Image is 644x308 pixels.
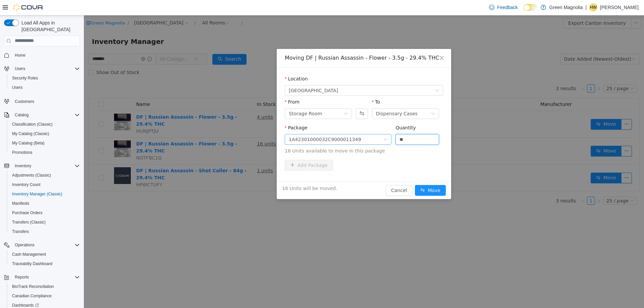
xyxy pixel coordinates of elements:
a: My Catalog (Beta) [9,139,47,147]
a: BioTrack Reconciliation [9,283,57,291]
button: Cancel [302,170,328,180]
span: BioTrack Reconciliation [9,283,80,291]
button: Users [12,65,28,73]
span: Customers [12,97,80,105]
button: Adjustments (Classic) [7,171,83,180]
span: Traceabilty Dashboard [9,260,80,268]
a: Promotions [9,148,35,157]
span: BioTrack Reconciliation [12,284,54,289]
span: Users [15,66,25,71]
label: Package [201,110,223,115]
button: BioTrack Reconciliation [7,282,83,291]
span: 16 Units will be moved. [198,170,253,177]
button: Traceabilty Dashboard [7,259,83,268]
i: icon: down [260,96,264,101]
i: icon: down [351,73,355,78]
span: Customers [15,99,34,104]
button: Catalog [1,110,83,120]
a: Users [9,83,25,91]
span: Manifests [9,199,80,207]
span: Traceabilty Dashboard [12,261,52,266]
button: Inventory [1,161,83,171]
i: icon: close [355,40,361,45]
button: Users [1,64,83,73]
span: Adjustments (Classic) [9,171,80,179]
span: Canton [205,70,254,80]
button: Inventory [12,162,34,170]
span: Home [15,53,25,58]
button: Reports [12,273,32,281]
div: Dispensary Cases [292,93,334,103]
button: Swap [272,93,284,104]
span: Promotions [12,150,33,155]
span: Cash Management [12,252,46,257]
span: Classification (Classic) [9,120,80,128]
div: Storage Room [205,93,238,103]
span: Manifests [12,201,29,206]
a: Feedback [486,1,520,14]
span: Inventory Count [9,181,80,189]
span: Canadian Compliance [12,293,52,299]
span: Transfers [12,229,29,234]
i: icon: down [347,96,351,101]
button: Reports [1,272,83,282]
span: Promotions [9,148,80,157]
label: To [288,84,296,89]
span: Catalog [12,111,80,119]
button: Transfers (Classic) [7,218,83,227]
a: Home [12,51,28,59]
span: Transfers [9,228,80,236]
span: Security Roles [12,75,38,81]
button: Cash Management [7,250,83,259]
div: Heather Wheeler [589,3,597,11]
a: Adjustments (Classic) [9,171,54,179]
a: Inventory Manager (Classic) [9,190,65,198]
span: Operations [15,242,35,248]
input: Quantity [312,119,355,129]
a: Inventory Count [9,181,43,189]
a: Canadian Compliance [9,292,54,300]
span: Inventory Count [12,182,41,187]
span: Reports [15,274,29,280]
input: Dark Mode [523,4,537,11]
a: Classification (Classic) [9,120,55,128]
span: Inventory [12,162,80,170]
span: Users [12,65,80,73]
span: Canadian Compliance [9,292,80,300]
a: Transfers [9,228,32,236]
label: Quantity [312,110,332,115]
button: Operations [1,240,83,250]
span: HW [590,3,597,11]
p: [PERSON_NAME] [600,3,639,11]
span: Inventory [15,163,31,169]
span: My Catalog (Classic) [12,131,49,136]
span: Cash Management [9,250,80,258]
span: Operations [12,241,80,249]
button: Purchase Orders [7,208,83,218]
button: Close [348,34,367,52]
span: Transfers (Classic) [9,218,80,226]
span: Load All Apps in [GEOGRAPHIC_DATA] [19,19,80,33]
a: Manifests [9,199,32,207]
button: Security Roles [7,73,83,83]
span: Feedback [497,4,518,11]
span: Security Roles [9,74,80,82]
button: My Catalog (Classic) [7,129,83,138]
button: icon: plusAdd Package [201,144,249,155]
span: Users [12,85,22,90]
button: My Catalog (Beta) [7,138,83,148]
span: Purchase Orders [9,209,80,217]
label: From [201,84,216,89]
a: Transfers (Classic) [9,218,48,226]
span: Inventory Manager (Classic) [12,191,62,197]
span: My Catalog (Beta) [9,139,80,147]
span: Inventory Manager (Classic) [9,190,80,198]
button: Home [1,50,83,60]
a: Customers [12,98,37,106]
span: Reports [12,273,80,281]
span: Dashboards [12,303,39,308]
p: | [585,3,587,11]
label: Location [201,61,224,66]
div: Moving DF | Russian Assassin - Flower - 3.5g - 29.4% THC [201,39,359,46]
span: My Catalog (Beta) [12,140,45,146]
